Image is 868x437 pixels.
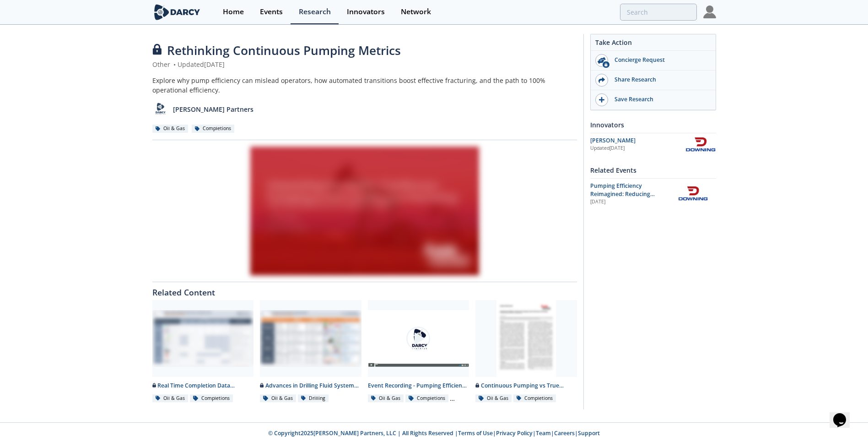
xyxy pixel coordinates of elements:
div: Advances in Drilling Fluid Systems and Solids Handling - Technology Landscape [260,382,361,390]
div: Share Research [608,76,711,84]
span: Rethinking Continuous Pumping Metrics [167,42,401,59]
a: Careers [554,429,575,437]
a: Support [578,429,600,437]
div: Network [401,8,431,16]
div: Event Recording - Pumping Efficiency Reimagined: Reducing Downtime in [PERSON_NAME] Muerta Comple... [368,382,469,390]
img: Downing [678,186,708,202]
img: Downing [685,137,716,153]
p: [PERSON_NAME] Partners [173,104,253,114]
span: • [172,60,178,69]
a: Video Content Event Recording - Pumping Efficiency Reimagined: Reducing Downtime in [PERSON_NAME]... [365,300,473,403]
div: Concierge Request [608,56,711,64]
div: [PERSON_NAME] [590,137,685,145]
div: Related Content [152,282,577,297]
div: Oil & Gas [260,394,296,403]
div: Updated [DATE] [590,145,685,152]
img: Profile [703,5,716,18]
div: Explore why pump efficiency can mislead operators, how automated transitions boost effective frac... [152,76,577,95]
div: [DATE] [590,198,671,206]
div: Oil & Gas [475,394,512,403]
div: Take Action [591,38,716,51]
div: Oil & Gas [152,394,189,403]
a: Team [536,429,551,437]
input: Advanced Search [620,4,697,21]
div: Oil & Gas [152,125,189,133]
div: Innovators [347,8,385,16]
a: Pumping Efficiency Reimagined: Reducing Downtime in [PERSON_NAME] Muerta Completions [DATE] Downing [590,182,716,206]
div: Other Updated [DATE] [152,60,577,69]
a: Terms of Use [458,429,493,437]
a: Privacy Policy [496,429,533,437]
div: Drilling [298,394,329,403]
a: Advances in Drilling Fluid Systems and Solids Handling - Technology Landscape preview Advances in... [257,300,365,403]
div: Save Research [608,95,711,104]
div: Home [223,8,244,16]
div: Events [260,8,283,16]
div: Completions [192,125,235,133]
div: Completions [190,394,233,403]
img: logo-wide.svg [152,4,202,20]
a: [PERSON_NAME] Updated[DATE] Downing [590,137,716,153]
span: Pumping Efficiency Reimagined: Reducing Downtime in [PERSON_NAME] Muerta Completions [590,182,671,215]
div: Real Time Completion Data Aggregation - Innovator Landscape [152,382,254,390]
img: play-chapters-gray.svg [405,326,431,351]
div: Completions [405,394,448,403]
div: Completions [513,394,556,403]
div: Innovators [590,117,716,133]
a: Continuous Pumping vs True Fracturing preview Continuous Pumping vs True Fracturing Oil & Gas Com... [472,300,580,403]
div: Related Events [590,162,716,178]
iframe: chat widget [830,400,859,428]
img: Video Content [368,310,469,367]
div: Research [299,8,331,16]
div: Oil & Gas [368,394,404,403]
div: Continuous Pumping vs True Fracturing [475,382,577,390]
a: Real Time Completion Data Aggregation - Innovator Landscape preview Real Time Completion Data Agg... [149,300,257,403]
